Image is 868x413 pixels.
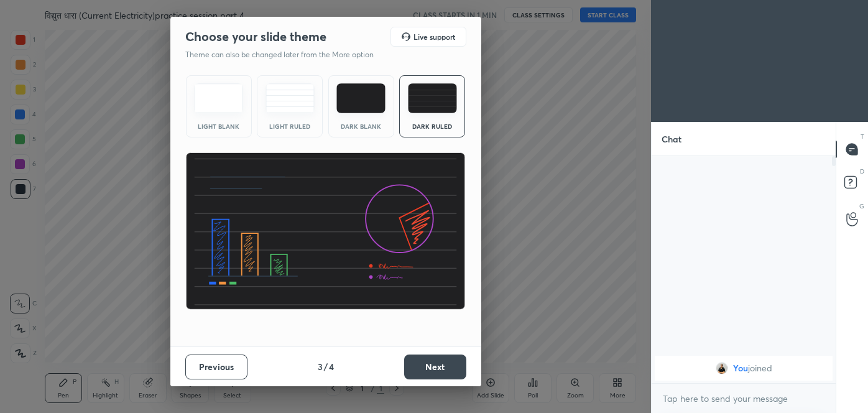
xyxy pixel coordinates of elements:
[407,123,457,129] div: Dark Ruled
[861,132,864,141] p: T
[860,167,864,176] p: D
[185,355,247,379] button: Previous
[194,83,243,113] img: lightTheme.e5ed3b09.svg
[413,33,455,40] h5: Live support
[329,360,334,373] h4: 4
[652,353,836,383] div: grid
[733,363,748,373] span: You
[185,49,387,60] p: Theme can also be changed later from the More option
[336,83,386,113] img: darkTheme.f0cc69e5.svg
[716,362,728,374] img: 328e836ca9b34a41ab6820f4758145ba.jpg
[185,152,466,310] img: darkRuledThemeBanner.864f114c.svg
[336,123,386,129] div: Dark Blank
[318,360,323,373] h4: 3
[748,363,772,373] span: joined
[265,123,315,129] div: Light Ruled
[404,355,466,379] button: Next
[185,29,326,45] h2: Choose your slide theme
[265,83,315,113] img: lightRuledTheme.5fabf969.svg
[324,360,328,373] h4: /
[859,202,864,211] p: G
[408,83,457,113] img: darkRuledTheme.de295e13.svg
[194,123,244,129] div: Light Blank
[652,123,691,155] p: Chat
